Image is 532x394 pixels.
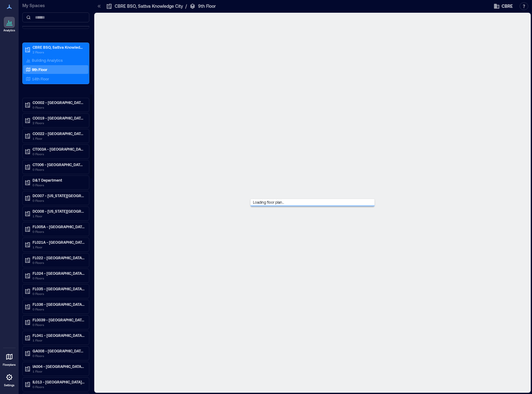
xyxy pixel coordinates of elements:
a: Floorplans [1,349,18,369]
p: My Spaces [22,2,89,9]
p: 2 Floors [33,120,85,125]
p: 0 Floors [33,291,85,296]
p: CBRE BSO, Sattva Knowledge City [115,3,183,9]
p: CO022 - [GEOGRAPHIC_DATA] - [STREET_ADDRESS] [33,131,85,136]
p: IA004 - [GEOGRAPHIC_DATA] - [STREET_ADDRESS] [33,364,85,369]
p: 14th Floor [32,76,49,81]
p: 0 Floors [33,260,85,265]
p: FL021A - [GEOGRAPHIC_DATA] - [STREET_ADDRESS] [33,240,85,245]
p: 0 Floors [33,229,85,234]
p: FL035 - [GEOGRAPHIC_DATA] - [STREET_ADDRESS] [33,286,85,291]
p: CO002 - [GEOGRAPHIC_DATA] - [STREET_ADDRESS].. [33,100,85,105]
span: CBRE [502,3,513,9]
p: Settings [4,383,15,387]
p: 9th Floor [32,67,47,72]
p: 1 Floor [33,338,85,343]
p: DC008 - [US_STATE][GEOGRAPHIC_DATA] - [STREET_ADDRESS] [33,209,85,214]
p: D&T Department [33,178,85,183]
p: 0 Floors [33,198,85,203]
p: 9th Floor [198,3,216,9]
p: Building Analytics [32,58,63,63]
p: 1 Floor [33,369,85,374]
p: 1 Floor [33,214,85,219]
p: Analytics [3,29,15,32]
p: 1 Floor [33,245,85,250]
p: FL0039 - [GEOGRAPHIC_DATA] – [STREET_ADDRESS] Ste. 100 [33,317,85,322]
p: / [185,3,187,9]
p: CO019 - [GEOGRAPHIC_DATA] - [STREET_ADDRESS] [33,115,85,120]
a: Analytics [2,15,17,34]
p: 0 Floors [33,276,85,281]
p: 0 Floors [33,322,85,327]
p: CT006 - [GEOGRAPHIC_DATA] - [STREET_ADDRESS].. [33,162,85,167]
p: 1 Floor [33,136,85,141]
p: 0 Floors [33,105,85,110]
p: DC007 - [US_STATE][GEOGRAPHIC_DATA] - [STREET_ADDRESS].. [33,193,85,198]
p: CBRE BSO, Sattva Knowledge City [33,45,85,50]
p: 0 Floors [33,167,85,172]
p: 2 Floors [33,50,85,55]
p: FL022 - [GEOGRAPHIC_DATA] - [STREET_ADDRESS][PERSON_NAME] [33,255,85,260]
p: FL041 - [GEOGRAPHIC_DATA] - [GEOGRAPHIC_DATA][PERSON_NAME].. [33,333,85,338]
p: CT003A - [GEOGRAPHIC_DATA] - [STREET_ADDRESS] [33,147,85,152]
p: 0 Floors [33,307,85,312]
a: Settings [2,370,17,389]
p: 0 Floors [33,183,85,188]
p: FL036 - [GEOGRAPHIC_DATA] - [STREET_ADDRESS] and 54.. [33,302,85,307]
p: FL024 - [GEOGRAPHIC_DATA] - 200/250 [GEOGRAPHIC_DATA].. [33,271,85,276]
span: Loading floor plan... [250,197,286,207]
p: 0 Floors [33,384,85,389]
p: Floorplans [3,363,16,367]
p: GA008 - [GEOGRAPHIC_DATA] - [STREET_ADDRESS] [33,348,85,353]
p: 0 Floors [33,152,85,156]
p: FL005A - [GEOGRAPHIC_DATA] - 777 Brickell.. [33,224,85,229]
p: 0 Floors [33,353,85,358]
button: CBRE [492,1,515,11]
p: IL013 - [GEOGRAPHIC_DATA] - [STREET_ADDRESS][PERSON_NAME] [33,379,85,384]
